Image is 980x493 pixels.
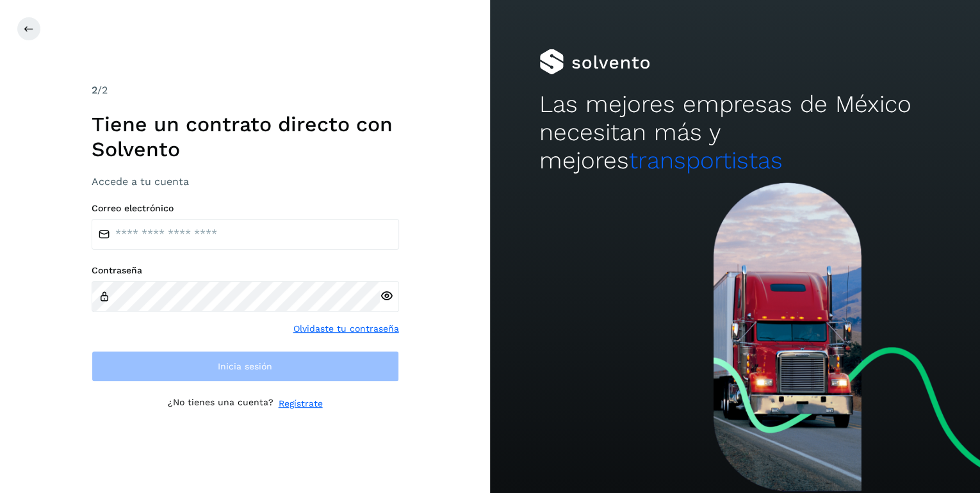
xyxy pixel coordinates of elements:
a: Regístrate [279,397,323,410]
label: Contraseña [92,265,399,276]
h3: Accede a tu cuenta [92,175,399,188]
label: Correo electrónico [92,203,399,214]
p: ¿No tienes una cuenta? [168,397,274,410]
button: Inicia sesión [92,351,399,382]
span: Inicia sesión [218,362,272,371]
h1: Tiene un contrato directo con Solvento [92,112,399,161]
span: transportistas [629,147,783,174]
div: /2 [92,83,399,98]
a: Olvidaste tu contraseña [293,322,399,335]
span: 2 [92,84,97,96]
h2: Las mejores empresas de México necesitan más y mejores [539,90,931,175]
